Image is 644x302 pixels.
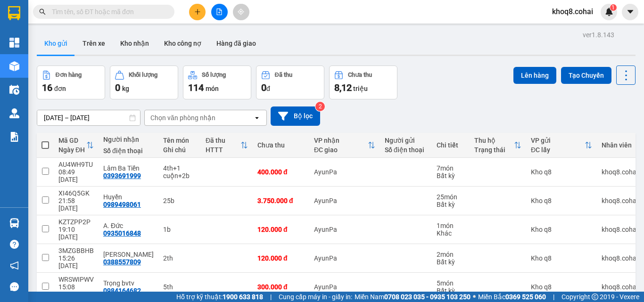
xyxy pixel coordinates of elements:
[58,137,86,144] div: Mã GD
[238,8,244,15] span: aim
[115,82,120,93] span: 0
[103,222,154,229] div: A. Đức
[315,102,325,111] sup: 2
[103,193,154,201] div: Huyền
[385,146,427,154] div: Số điện thoại
[216,8,223,15] span: file-add
[253,114,261,122] svg: open
[58,226,94,241] div: 19:10 [DATE]
[150,113,215,122] div: Chọn văn phòng nhận
[58,146,86,154] div: Ngày ĐH
[329,65,397,99] button: Chưa thu8,12 triệu
[314,168,375,176] div: AyunPa
[531,137,585,144] div: VP gửi
[437,164,465,172] div: 7 món
[37,110,140,125] input: Select a date range.
[256,65,324,99] button: Đã thu0đ
[211,4,228,20] button: file-add
[437,258,465,266] div: Bất kỳ
[206,146,240,154] div: HTTT
[257,254,305,262] div: 120.000 đ
[611,4,615,11] span: 1
[261,82,266,93] span: 0
[531,226,592,233] div: Kho q8
[592,294,598,300] span: copyright
[58,197,94,212] div: 21:58 [DATE]
[531,283,592,291] div: Kho q8
[9,85,19,95] img: warehouse-icon
[531,168,592,176] div: Kho q8
[270,292,272,302] span: |
[437,287,465,294] div: Bất kỳ
[10,282,19,291] span: message
[473,295,476,299] span: ⚪️
[8,6,20,20] img: logo-vxr
[163,226,196,233] div: 1b
[188,82,204,93] span: 114
[201,133,253,158] th: Toggle SortBy
[275,72,292,78] div: Đã thu
[605,8,613,16] img: icon-new-feature
[103,147,154,155] div: Số điện thoại
[103,251,154,258] div: Hà quỳnh Lâm
[54,133,99,158] th: Toggle SortBy
[257,283,305,291] div: 300.000 đ
[355,292,471,302] span: Miền Nam
[602,141,638,149] div: Nhân viên
[531,197,592,204] div: Kho q8
[437,251,465,258] div: 2 món
[103,258,141,266] div: 0388557809
[437,279,465,287] div: 5 món
[10,240,19,249] span: question-circle
[58,254,94,269] div: 15:26 [DATE]
[385,137,427,144] div: Người gửi
[58,168,94,183] div: 08:49 [DATE]
[266,85,270,92] span: đ
[163,283,196,291] div: 5th
[39,8,46,15] span: search
[505,293,546,301] strong: 0369 525 060
[314,283,375,291] div: AyunPa
[58,218,94,226] div: KZTZPP2P
[103,172,141,180] div: 0393691999
[314,197,375,204] div: AyunPa
[257,141,305,149] div: Chưa thu
[9,218,19,228] img: warehouse-icon
[103,201,141,208] div: 0989498061
[279,292,352,302] span: Cung cấp máy in - giấy in:
[9,61,19,71] img: warehouse-icon
[314,146,368,154] div: ĐC giao
[183,65,251,99] button: Số lượng114món
[622,4,638,20] button: caret-down
[526,133,597,158] th: Toggle SortBy
[194,8,201,15] span: plus
[513,67,556,84] button: Lên hàng
[470,133,526,158] th: Toggle SortBy
[113,32,157,55] button: Kho nhận
[9,132,19,142] img: solution-icon
[58,276,94,283] div: WRSWIPWV
[42,82,52,93] span: 16
[474,146,514,154] div: Trạng thái
[206,85,219,92] span: món
[257,197,305,204] div: 3.750.000 đ
[54,85,66,92] span: đơn
[163,146,196,154] div: Ghi chú
[58,247,94,254] div: 3MZGBBHB
[157,32,209,55] button: Kho công nợ
[122,85,129,92] span: kg
[353,85,368,92] span: triệu
[103,279,154,287] div: Trọng bvtv
[223,293,263,301] strong: 1900 633 818
[163,137,196,144] div: Tên món
[189,4,206,20] button: plus
[37,32,75,55] button: Kho gửi
[314,254,375,262] div: AyunPa
[10,261,19,270] span: notification
[610,4,617,11] sup: 1
[257,168,305,176] div: 400.000 đ
[75,32,113,55] button: Trên xe
[478,292,546,302] span: Miền Bắc
[202,72,226,78] div: Số lượng
[110,65,178,99] button: Khối lượng0kg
